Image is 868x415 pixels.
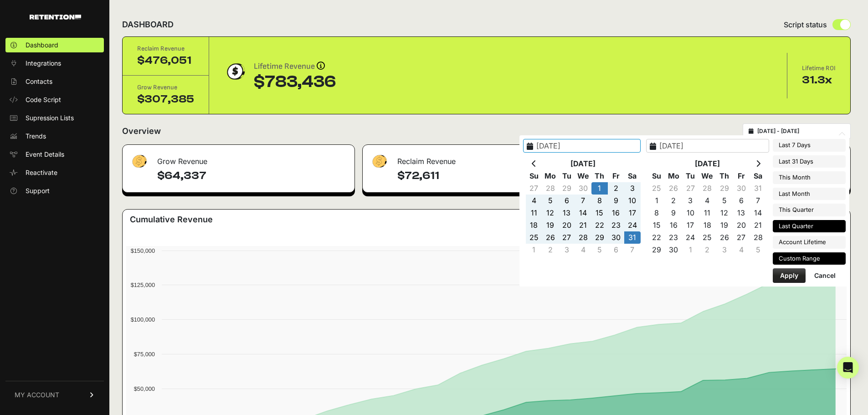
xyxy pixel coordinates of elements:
[542,219,559,231] td: 19
[608,244,624,256] td: 6
[716,195,733,207] td: 5
[648,182,665,195] td: 25
[26,77,52,86] span: Contacts
[591,207,608,219] td: 15
[716,244,733,256] td: 3
[575,231,591,244] td: 28
[773,236,846,249] li: Account Lifetime
[802,73,836,87] div: 31.3x
[733,207,750,219] td: 13
[363,145,603,172] div: Reclaim Revenue
[123,145,354,172] div: Grow Revenue
[648,244,665,256] td: 29
[699,219,716,231] td: 18
[397,169,596,183] h4: $72,611
[837,357,859,379] div: Open Intercom Messenger
[665,244,682,256] td: 30
[254,60,336,73] div: Lifetime Revenue
[750,207,766,219] td: 14
[157,169,347,183] h4: $64,337
[802,64,836,73] div: Lifetime ROI
[559,207,575,219] td: 13
[750,244,766,256] td: 5
[784,19,827,30] span: Script status
[699,170,716,182] th: We
[750,231,766,244] td: 28
[682,244,699,256] td: 1
[131,316,155,323] text: $100,000
[733,231,750,244] td: 27
[542,231,559,244] td: 26
[682,195,699,207] td: 3
[773,268,806,283] button: Apply
[542,182,559,195] td: 28
[648,219,665,231] td: 15
[254,73,336,91] div: $783,436
[665,195,682,207] td: 2
[716,207,733,219] td: 12
[5,165,104,180] a: Reactivate
[5,56,104,71] a: Integrations
[773,155,846,168] li: Last 31 Days
[591,244,608,256] td: 5
[665,170,682,182] th: Mo
[134,385,155,392] text: $50,000
[733,182,750,195] td: 30
[773,220,846,233] li: Last Quarter
[699,182,716,195] td: 28
[608,170,624,182] th: Fr
[608,207,624,219] td: 16
[716,182,733,195] td: 29
[608,231,624,244] td: 30
[699,207,716,219] td: 11
[733,170,750,182] th: Fr
[526,244,542,256] td: 1
[608,182,624,195] td: 2
[624,170,641,182] th: Sa
[750,219,766,231] td: 21
[134,351,155,358] text: $75,000
[682,182,699,195] td: 27
[542,170,559,182] th: Mo
[542,207,559,219] td: 12
[5,38,104,52] a: Dashboard
[591,219,608,231] td: 22
[682,207,699,219] td: 10
[624,195,641,207] td: 10
[137,44,194,53] div: Reclaim Revenue
[750,170,766,182] th: Sa
[26,59,61,68] span: Integrations
[526,170,542,182] th: Su
[733,195,750,207] td: 6
[526,219,542,231] td: 18
[559,182,575,195] td: 29
[716,219,733,231] td: 19
[624,231,641,244] td: 31
[773,139,846,152] li: Last 7 Days
[665,158,750,170] th: [DATE]
[682,219,699,231] td: 17
[591,231,608,244] td: 29
[665,231,682,244] td: 23
[733,219,750,231] td: 20
[575,207,591,219] td: 14
[608,195,624,207] td: 9
[26,186,50,195] span: Support
[130,213,213,226] h3: Cumulative Revenue
[559,195,575,207] td: 6
[648,231,665,244] td: 22
[131,282,155,288] text: $125,000
[559,244,575,256] td: 3
[26,132,46,141] span: Trends
[122,18,174,31] h2: DASHBOARD
[130,153,148,170] img: fa-dollar-13500eef13a19c4ab2b9ed9ad552e47b0d9fc28b02b83b90ba0e00f96d6372e9.png
[807,268,843,283] button: Cancel
[5,147,104,162] a: Event Details
[137,83,194,92] div: Grow Revenue
[591,170,608,182] th: Th
[608,219,624,231] td: 23
[122,125,161,138] h2: Overview
[526,182,542,195] td: 27
[5,111,104,125] a: Supression Lists
[665,207,682,219] td: 9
